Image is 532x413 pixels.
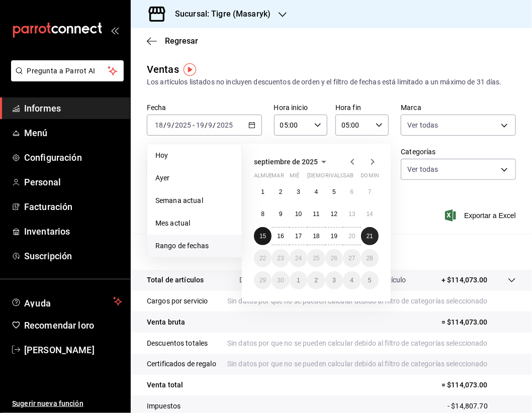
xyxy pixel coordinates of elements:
button: 21 de septiembre de 2025 [361,227,379,245]
abbr: miércoles [290,172,299,183]
button: 14 de septiembre de 2025 [361,205,379,223]
font: dominio [361,172,385,179]
font: rivalizar [325,172,353,179]
abbr: 2 de octubre de 2025 [315,277,318,284]
button: abrir_cajón_menú [111,26,119,34]
font: 27 [348,255,355,262]
font: 21 [367,233,373,240]
button: 7 de septiembre de 2025 [361,183,379,201]
button: 19 de septiembre de 2025 [325,227,343,245]
font: Ventas [147,63,179,75]
font: Pregunta a Parrot AI [27,67,96,75]
font: Ayuda [24,298,51,308]
font: Recomendar loro [24,320,94,331]
input: -- [196,121,205,129]
font: Venta bruta [147,318,185,326]
font: 16 [277,233,284,240]
button: Regresar [147,36,198,46]
abbr: 11 de septiembre de 2025 [313,211,319,218]
abbr: 1 de octubre de 2025 [297,277,300,284]
abbr: 15 de septiembre de 2025 [259,233,266,240]
font: Sin datos por que no se pueden calcular debido al filtro de categorías seleccionado [227,360,488,368]
font: 2 [279,188,283,195]
abbr: 2 de septiembre de 2025 [279,188,283,195]
button: 15 de septiembre de 2025 [254,227,272,245]
button: 3 de octubre de 2025 [325,271,343,289]
abbr: martes [272,172,284,183]
font: Facturación [24,201,72,212]
font: Inventarios [24,226,70,237]
abbr: 22 de septiembre de 2025 [259,255,266,262]
button: Exportar a Excel [447,210,516,222]
font: almuerzo [254,172,284,179]
abbr: 8 de septiembre de 2025 [261,211,264,218]
button: 12 de septiembre de 2025 [325,205,343,223]
font: = $114,073.00 [441,381,488,389]
abbr: 4 de octubre de 2025 [350,277,353,284]
abbr: 23 de septiembre de 2025 [277,255,284,262]
font: Regresar [165,36,198,46]
button: 22 de septiembre de 2025 [254,249,272,267]
button: 24 de septiembre de 2025 [290,249,307,267]
font: Semana actual [155,196,203,204]
font: Informes [24,103,61,114]
font: 3 [297,188,300,195]
abbr: 4 de septiembre de 2025 [315,188,318,195]
button: 17 de septiembre de 2025 [290,227,307,245]
button: septiembre de 2025 [254,156,330,168]
font: 10 [295,211,302,218]
button: 28 de septiembre de 2025 [361,249,379,267]
button: 16 de septiembre de 2025 [272,227,289,245]
button: 11 de septiembre de 2025 [307,205,325,223]
abbr: 12 de septiembre de 2025 [331,211,337,218]
font: 9 [279,211,283,218]
button: 1 de octubre de 2025 [290,271,307,289]
input: -- [166,121,171,129]
font: 13 [348,211,355,218]
button: 20 de septiembre de 2025 [343,227,361,245]
abbr: 19 de septiembre de 2025 [331,233,337,240]
button: Marcador de información sobre herramientas [184,63,196,76]
font: [PERSON_NAME] [24,345,95,355]
font: 14 [367,211,373,218]
font: Ver todas [407,165,438,173]
button: 4 de octubre de 2025 [343,271,361,289]
input: -- [208,121,213,129]
abbr: 6 de septiembre de 2025 [350,188,353,195]
font: Suscripción [24,251,72,261]
button: 23 de septiembre de 2025 [272,249,289,267]
abbr: domingo [361,172,385,183]
abbr: 18 de septiembre de 2025 [313,233,319,240]
font: Fecha [147,104,166,112]
font: Personal [24,177,61,187]
button: 27 de septiembre de 2025 [343,249,361,267]
font: 28 [367,255,373,262]
font: Los artículos listados no incluyen descuentos de orden y el filtro de fechas está limitado a un m... [147,78,502,86]
abbr: 3 de septiembre de 2025 [297,188,300,195]
font: Descuentos totales [147,339,208,347]
abbr: 26 de septiembre de 2025 [331,255,337,262]
font: Impuestos [147,402,181,410]
input: -- [154,121,163,129]
abbr: jueves [307,172,367,183]
font: / [163,121,166,129]
button: 2 de octubre de 2025 [307,271,325,289]
button: 9 de septiembre de 2025 [272,205,289,223]
font: + $114,073.00 [441,276,488,284]
button: 13 de septiembre de 2025 [343,205,361,223]
font: Hoy [155,151,168,159]
font: 1 [261,188,264,195]
font: 26 [331,255,337,262]
font: Marca [401,104,421,112]
font: 20 [348,233,355,240]
font: 17 [295,233,302,240]
button: 29 de septiembre de 2025 [254,271,272,289]
font: Cargos por servicio [147,297,208,305]
font: 5 [332,188,336,195]
font: mié [290,172,299,179]
button: 5 de octubre de 2025 [361,271,379,289]
abbr: 7 de septiembre de 2025 [368,188,372,195]
button: 3 de septiembre de 2025 [290,183,307,201]
font: / [205,121,208,129]
button: 5 de septiembre de 2025 [325,183,343,201]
